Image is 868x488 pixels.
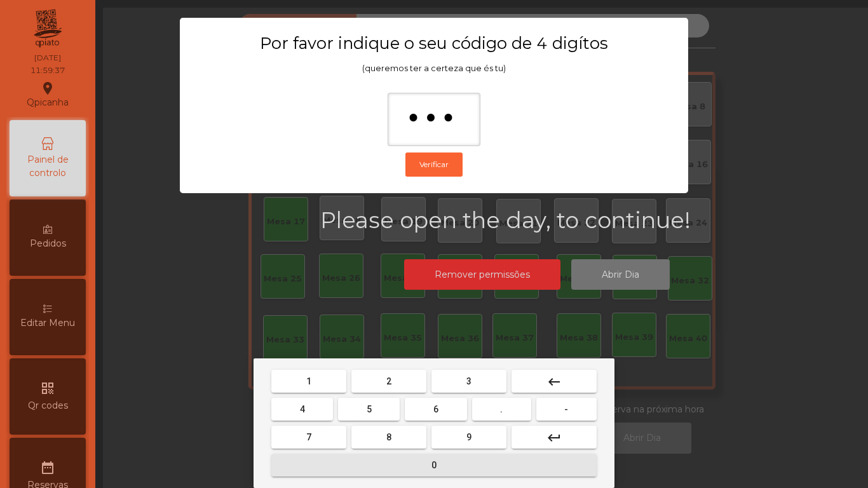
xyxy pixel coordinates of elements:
span: - [564,404,568,414]
span: 0 [431,460,437,470]
span: (queremos ter a certeza que és tu) [362,64,506,73]
span: 4 [300,404,305,414]
span: 9 [466,432,471,442]
h3: Por favor indique o seu código de 4 digítos [205,33,663,53]
span: 2 [386,376,391,386]
mat-icon: keyboard_backspace [546,374,562,390]
span: 1 [306,376,311,386]
span: 5 [367,404,372,414]
button: Verificar [405,152,463,177]
span: 8 [386,432,391,442]
span: . [500,404,503,414]
mat-icon: keyboard_return [546,430,562,445]
span: 7 [306,432,311,442]
span: 6 [433,404,438,414]
span: 3 [466,376,471,386]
